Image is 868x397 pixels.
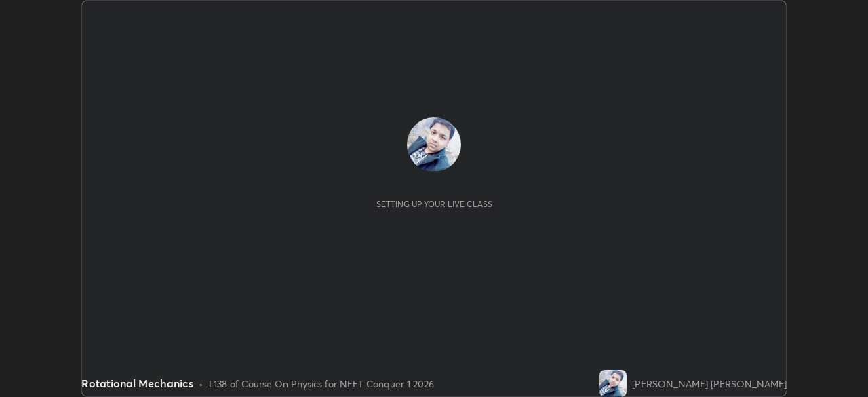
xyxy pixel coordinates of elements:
[407,117,461,172] img: 3d9ed294aad449db84987aef4bcebc29.jpg
[632,377,787,391] div: [PERSON_NAME] [PERSON_NAME]
[81,375,193,392] div: Rotational Mechanics
[209,377,434,391] div: L138 of Course On Physics for NEET Conquer 1 2026
[599,370,627,397] img: 3d9ed294aad449db84987aef4bcebc29.jpg
[376,199,492,209] div: Setting up your live class
[199,377,203,391] div: •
